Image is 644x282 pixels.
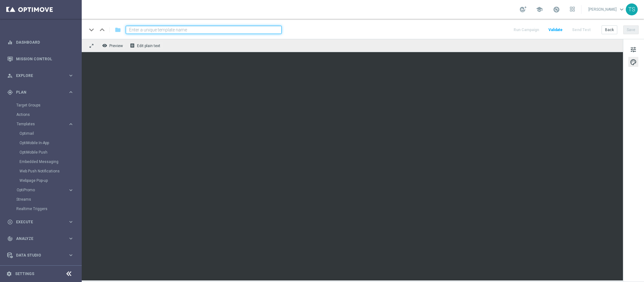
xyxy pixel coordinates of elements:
[7,252,68,258] div: Data Studio
[6,271,12,277] i: settings
[628,57,638,67] button: palette
[7,51,74,67] div: Mission Control
[19,150,65,155] a: OptiMobile Push
[68,89,74,95] i: keyboard_arrow_right
[16,103,65,108] a: Target Groups
[19,166,81,176] div: Web Push Notifications
[16,119,81,185] div: Templates
[7,89,68,95] div: Plan
[16,51,74,67] a: Mission Control
[68,236,74,241] i: keyboard_arrow_right
[16,34,74,51] a: Dashboard
[536,6,543,13] span: school
[7,73,13,79] i: person_search
[115,26,121,34] i: folder
[7,57,74,62] button: Mission Control
[16,90,68,94] span: Plan
[68,121,74,127] i: keyboard_arrow_right
[68,187,74,193] i: keyboard_arrow_right
[618,6,625,13] span: keyboard_arrow_down
[16,110,81,119] div: Actions
[548,26,564,34] button: Validate
[7,236,68,241] div: Analyze
[7,73,74,78] button: person_search Explore keyboard_arrow_right
[16,74,68,78] span: Explore
[17,188,62,192] span: OptiPromo
[602,25,617,34] button: Back
[7,89,13,95] i: gps_fixed
[16,185,81,195] div: OptiPromo
[628,44,638,54] button: tune
[17,188,68,192] div: OptiPromo
[16,206,65,211] a: Realtime Triggers
[7,236,74,241] button: track_changes Analyze keyboard_arrow_right
[114,25,122,35] button: folder
[16,195,81,204] div: Streams
[16,112,65,117] a: Actions
[7,263,74,280] div: Optibot
[68,219,74,225] i: keyboard_arrow_right
[17,122,62,126] span: Templates
[7,73,68,79] div: Explore
[19,129,81,138] div: Optimail
[102,43,107,48] i: remove_red_eye
[19,148,81,157] div: OptiMobile Push
[7,219,68,225] div: Execute
[19,159,65,164] a: Embedded Messaging
[7,40,13,45] i: equalizer
[17,122,68,126] div: Templates
[16,122,74,127] button: Templates keyboard_arrow_right
[548,28,563,32] span: Validate
[109,44,123,48] span: Preview
[7,90,74,95] button: gps_fixed Plan keyboard_arrow_right
[19,169,65,174] a: Web Push Notifications
[68,252,74,258] i: keyboard_arrow_right
[19,140,65,145] a: OptiMobile In-App
[16,220,68,224] span: Execute
[68,73,74,79] i: keyboard_arrow_right
[7,220,74,225] button: play_circle_outline Execute keyboard_arrow_right
[7,40,74,45] button: equalizer Dashboard
[588,5,626,14] a: [PERSON_NAME]keyboard_arrow_down
[7,34,74,51] div: Dashboard
[19,138,81,148] div: OptiMobile In-App
[7,219,13,225] i: play_circle_outline
[19,157,81,166] div: Embedded Messaging
[16,204,81,214] div: Realtime Triggers
[626,3,638,15] div: TS
[623,25,639,34] button: Save
[15,272,34,276] a: Settings
[101,41,126,50] button: remove_red_eye Preview
[128,41,163,50] button: receipt Edit plain text
[16,100,81,110] div: Target Groups
[19,131,65,136] a: Optimail
[130,43,135,48] i: receipt
[16,197,65,202] a: Streams
[630,58,637,66] span: palette
[7,236,13,241] i: track_changes
[16,187,74,193] button: OptiPromo keyboard_arrow_right
[137,44,160,48] span: Edit plain text
[16,237,68,241] span: Analyze
[19,178,65,183] a: Webpage Pop-up
[630,46,637,54] span: tune
[126,26,282,34] input: Enter a unique template name
[16,263,74,280] a: Optibot
[16,253,68,257] span: Data Studio
[19,176,81,185] div: Webpage Pop-up
[7,253,74,258] button: Data Studio keyboard_arrow_right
